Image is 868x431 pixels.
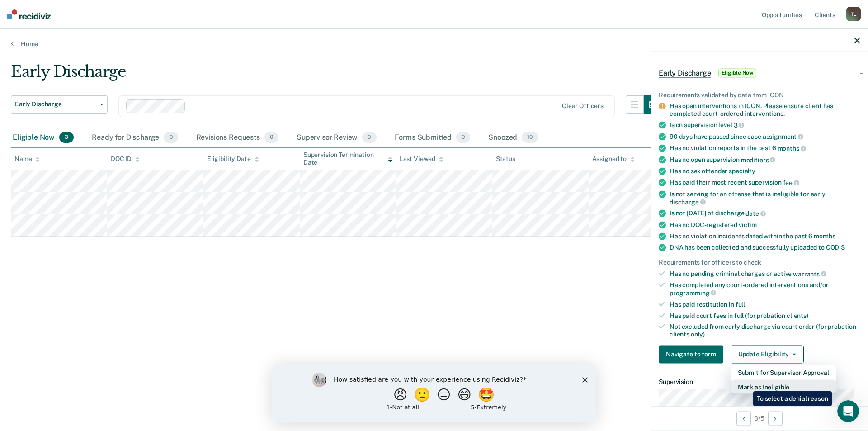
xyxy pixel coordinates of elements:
[768,411,783,426] button: Next Opportunity
[164,132,178,143] span: 0
[659,345,727,363] a: Navigate to form link
[207,155,259,163] div: Eligibility Date
[670,102,860,118] div: Has open interventions in ICON. Please ensure client has completed court-ordered interventions.
[659,258,860,266] div: Requirements for officers to check
[741,156,776,163] span: modifiers
[729,167,755,175] span: specialty
[787,312,808,319] span: clients)
[400,155,443,163] div: Last Viewed
[778,144,806,152] span: months
[670,144,860,152] div: Has no violation reports in the past 6
[763,133,803,140] span: assignment
[739,221,757,228] span: victim
[194,128,280,148] div: Revisions Requests
[272,364,596,422] iframe: Survey by Kim from Recidiviz
[670,156,860,164] div: Has no open supervision
[670,312,860,319] div: Has paid court fees in full (for probation
[670,221,860,228] div: Has no DOC-registered
[562,102,604,110] div: Clear officers
[670,121,860,129] div: Is on supervision level
[659,378,860,385] dt: Supervision
[783,179,799,186] span: fee
[745,210,765,217] span: date
[670,167,860,175] div: Has no sex offender
[7,9,51,19] img: Recidiviz
[691,331,705,338] span: only)
[846,7,861,21] div: T L
[793,270,826,277] span: warrants
[295,128,378,148] div: Supervisor Review
[731,379,836,394] button: Mark as Ineligible
[522,132,538,143] span: 10
[670,289,716,296] span: programming
[651,58,868,87] div: Early DischargeEligible Now
[456,132,470,143] span: 0
[826,243,845,251] span: CODIS
[362,132,376,143] span: 0
[659,91,860,99] div: Requirements validated by data from ICON
[11,62,662,88] div: Early Discharge
[670,281,860,297] div: Has completed any court-ordered interventions and/or
[718,68,757,77] span: Eligible Now
[264,132,278,143] span: 0
[837,400,859,422] iframe: Intercom live chat
[670,323,860,338] div: Not excluded from early discharge via court order (for probation clients
[670,300,860,308] div: Has paid restitution in
[14,155,40,163] div: Name
[303,151,392,166] div: Supervision Termination Date
[651,406,868,430] div: 3 / 5
[731,345,804,363] button: Update Eligibility
[11,128,75,148] div: Eligible Now
[659,345,723,363] button: Navigate to form
[670,209,860,218] div: Is not [DATE] of discharge
[736,411,751,426] button: Previous Opportunity
[670,198,706,205] span: discharge
[731,365,836,379] button: Submit for Supervisor Approval
[670,179,860,187] div: Has paid their most recent supervision
[814,232,835,239] span: months
[90,128,179,148] div: Ready for Discharge
[59,132,74,143] span: 3
[111,155,140,163] div: DOC ID
[670,270,860,278] div: Has no pending criminal charges or active
[734,121,745,128] span: 3
[670,190,860,205] div: Is not serving for an offense that is ineligible for early
[393,128,472,148] div: Forms Submitted
[15,100,96,108] span: Early Discharge
[496,155,515,163] div: Status
[11,40,857,48] a: Home
[670,243,860,251] div: DNA has been collected and successfully uploaded to
[670,232,860,240] div: Has no violation incidents dated within the past 6
[592,155,635,163] div: Assigned to
[486,128,540,148] div: Snoozed
[736,300,745,308] span: full
[659,68,711,77] span: Early Discharge
[670,133,860,141] div: 90 days have passed since case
